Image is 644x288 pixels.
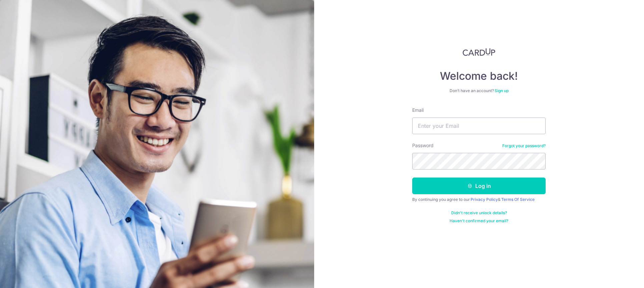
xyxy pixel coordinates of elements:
[502,143,546,149] a: Forgot your password?
[495,88,509,93] a: Sign up
[412,117,546,134] input: Enter your Email
[501,197,535,202] a: Terms Of Service
[412,178,546,194] button: Log in
[451,210,507,216] a: Didn't receive unlock details?
[412,107,424,113] label: Email
[412,197,546,202] div: By continuing you agree to our &
[450,218,508,224] a: Haven't confirmed your email?
[412,69,546,83] h4: Welcome back!
[471,197,498,202] a: Privacy Policy
[463,48,495,56] img: CardUp Logo
[412,88,546,93] div: Don’t have an account?
[412,142,434,149] label: Password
